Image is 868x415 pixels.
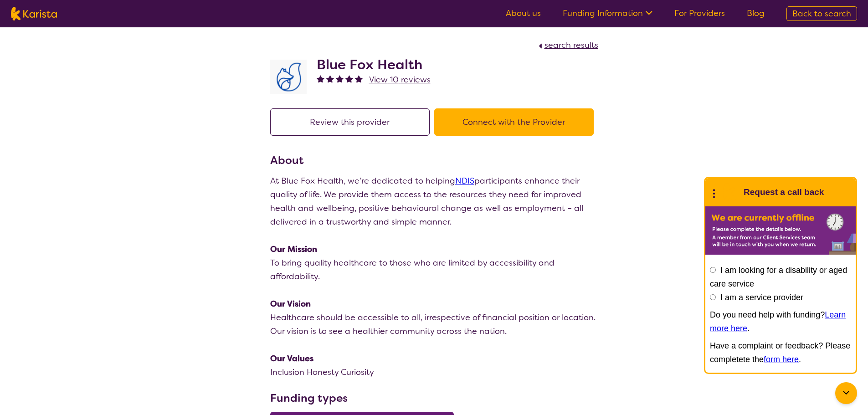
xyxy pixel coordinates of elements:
[317,75,324,82] img: fullstar
[317,56,431,73] h2: Blue Fox Health
[710,266,847,288] label: I am looking for a disability or aged care service
[369,74,431,85] span: View 10 reviews
[536,40,598,51] a: search results
[270,365,598,379] p: Inclusion Honesty Curiosity
[744,185,824,199] h1: Request a call back
[270,152,598,169] h3: About
[11,7,57,20] img: Karista logo
[674,8,725,19] a: For Providers
[705,206,856,255] img: Karista offline chat form to request call back
[710,308,851,335] p: Do you need help with funding? .
[747,8,765,19] a: Blog
[270,298,311,309] strong: Our Vision
[792,8,851,19] span: Back to search
[326,75,334,82] img: fullstar
[345,75,353,82] img: fullstar
[434,108,594,136] button: Connect with the Provider
[270,60,307,94] img: lyehhyr6avbivpacwqcf.png
[720,183,738,201] img: Karista
[270,174,598,229] p: At Blue Fox Health, we’re dedicated to helping participants enhance their quality of life. We pro...
[270,117,434,128] a: Review this provider
[369,73,431,87] a: View 10 reviews
[355,75,363,82] img: fullstar
[270,256,598,283] p: To bring quality healthcare to those who are limited by accessibility and affordability.
[563,8,652,19] a: Funding Information
[455,175,474,186] a: NDIS
[270,311,598,338] p: Healthcare should be accessible to all, irrespective of financial position or location. Our visio...
[336,75,344,82] img: fullstar
[764,355,799,364] a: form here
[270,390,598,406] h3: Funding types
[270,108,430,136] button: Review this provider
[506,8,541,19] a: About us
[434,117,598,128] a: Connect with the Provider
[270,244,317,255] strong: Our Mission
[710,339,851,366] p: Have a complaint or feedback? Please completete the .
[270,353,313,364] strong: Our Values
[786,6,857,21] a: Back to search
[720,293,803,302] label: I am a service provider
[544,40,598,51] span: search results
